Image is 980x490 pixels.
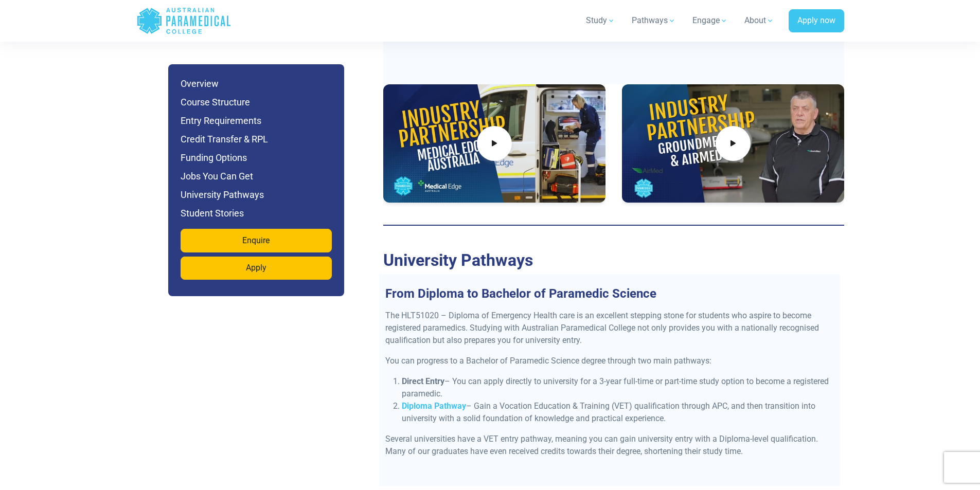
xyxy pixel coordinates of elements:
[402,375,834,400] li: – You can apply directly to university for a 3-year full-time or part-time study option to become...
[402,401,466,411] a: Diploma Pathway
[379,286,840,301] h3: From Diploma to Bachelor of Paramedic Science
[402,400,834,425] li: – Gain a Vocation Education & Training (VET) qualification through APC, and then transition into ...
[385,433,834,458] p: Several universities have a VET entry pathway, meaning you can gain university entry with a Diplo...
[136,4,231,38] a: Australian Paramedical College
[383,250,844,270] h2: University Pathways
[738,6,780,35] a: About
[385,355,834,367] p: You can progress to a Bachelor of Paramedic Science degree through two main pathways:
[580,6,621,35] a: Study
[402,376,444,386] strong: Direct Entry
[626,6,682,35] a: Pathways
[789,9,844,33] a: Apply now
[686,6,734,35] a: Engage
[385,310,834,347] p: The HLT51020 – Diploma of Emergency Health care is an excellent stepping stone for students who a...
